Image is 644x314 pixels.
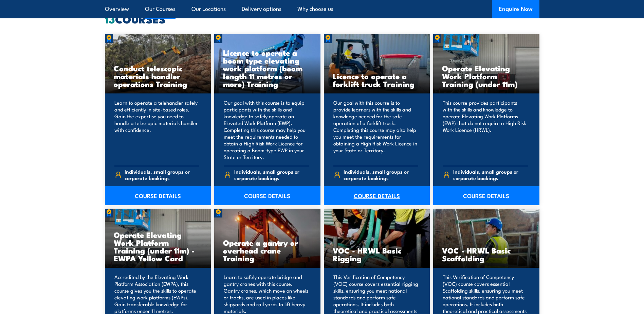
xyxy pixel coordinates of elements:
[333,246,421,262] h3: VOC - HRWL Basic Rigging
[125,168,199,181] span: Individuals, small groups or corporate bookings
[324,186,430,205] a: COURSE DETAILS
[105,186,211,205] a: COURSE DETAILS
[442,246,531,262] h3: VOC - HRWL Basic Scaffolding
[105,14,539,23] h2: COURSES
[105,10,115,27] strong: 13
[223,49,312,88] h3: Licence to operate a boom type elevating work platform (boom length 11 metres or more) Training
[223,239,312,262] h3: Operate a gantry or overhead crane Training
[224,99,309,160] p: Our goal with this course is to equip participants with the skills and knowledge to safely operat...
[114,64,202,88] h3: Conduct telescopic materials handler operations Training
[234,168,309,181] span: Individuals, small groups or corporate bookings
[453,168,528,181] span: Individuals, small groups or corporate bookings
[114,99,200,160] p: Learn to operate a telehandler safely and efficiently in site-based roles. Gain the expertise you...
[214,186,320,205] a: COURSE DETAILS
[443,99,528,160] p: This course provides participants with the skills and knowledge to operate Elevating Work Platfor...
[433,186,539,205] a: COURSE DETAILS
[333,99,419,160] p: Our goal with this course is to provide learners with the skills and knowledge needed for the saf...
[344,168,418,181] span: Individuals, small groups or corporate bookings
[333,72,421,88] h3: Licence to operate a forklift truck Training
[114,231,202,262] h3: Operate Elevating Work Platform Training (under 11m) - EWPA Yellow Card
[442,64,531,88] h3: Operate Elevating Work Platform Training (under 11m)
